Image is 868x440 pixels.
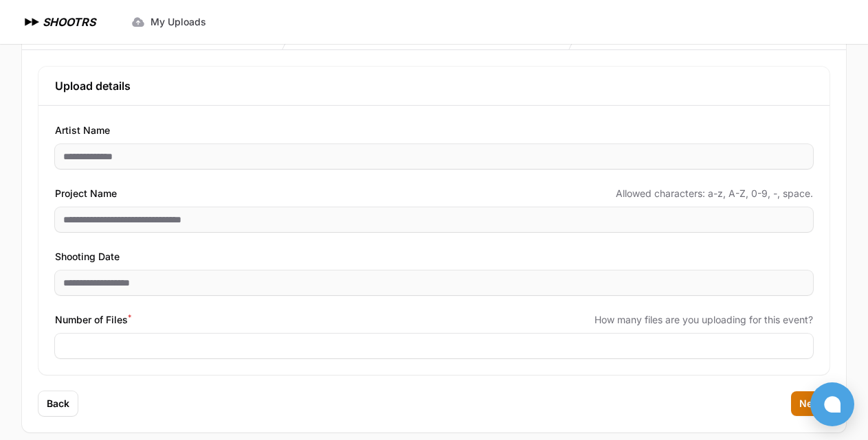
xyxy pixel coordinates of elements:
[810,382,854,426] button: Open chat window
[22,14,96,30] a: SHOOTRS SHOOTRS
[38,391,78,416] button: Back
[616,187,813,200] span: Allowed characters: a-z, A-Z, 0-9, -, space.
[55,185,117,202] span: Project Name
[22,14,43,30] img: SHOOTRS
[55,312,131,328] span: Number of Files
[43,14,96,30] h1: SHOOTRS
[55,248,120,265] span: Shooting Date
[791,391,830,416] button: Next
[55,122,110,139] span: Artist Name
[55,78,813,94] h3: Upload details
[151,15,206,29] span: My Uploads
[47,397,69,410] span: Back
[123,10,214,34] a: My Uploads
[799,397,821,410] span: Next
[594,313,813,327] span: How many files are you uploading for this event?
